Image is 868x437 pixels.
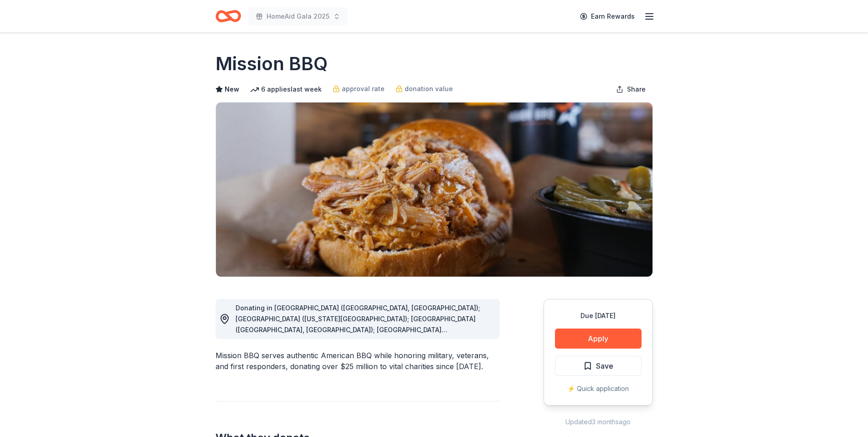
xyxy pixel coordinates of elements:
button: HomeAid Gala 2025 [248,7,348,26]
a: Home [216,5,241,27]
button: Apply [555,329,642,349]
span: HomeAid Gala 2025 [267,11,329,22]
h1: Mission BBQ [216,51,328,77]
img: Image for Mission BBQ [216,103,652,277]
button: Share [609,80,653,98]
span: Save [596,360,613,372]
span: New [225,84,239,95]
div: ⚡️ Quick application [555,383,642,394]
span: approval rate [342,83,385,94]
div: Due [DATE] [555,310,642,321]
a: donation value [395,83,453,94]
span: donation value [405,83,453,94]
div: Updated 3 months ago [544,416,653,427]
div: Mission BBQ serves authentic American BBQ while honoring military, veterans, and first responders... [216,350,500,372]
a: Earn Rewards [575,8,640,25]
div: 6 applies last week [250,84,322,95]
button: Save [555,356,642,376]
a: approval rate [333,83,385,94]
span: Share [627,84,646,95]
